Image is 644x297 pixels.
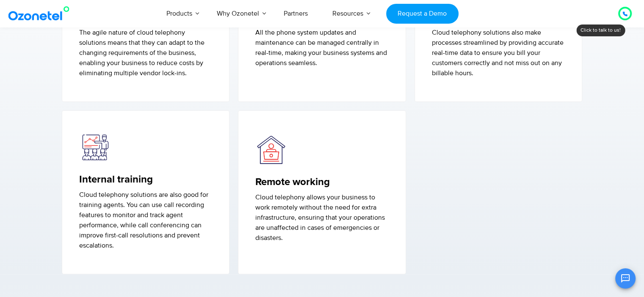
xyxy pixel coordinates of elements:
p: The agile nature of cloud telephony solutions means that they can adapt to the changing requireme... [79,27,213,78]
button: Open chat [615,268,636,289]
p: Cloud telephony allows your business to work remotely without the need for extra infrastructure, ... [255,192,389,243]
p: Cloud telephony solutions also make processes streamlined by providing accurate real-time data to... [432,27,565,78]
h5: Remote working [255,176,389,188]
h5: Internal training [79,174,213,186]
p: Cloud telephony solutions are also good for training agents. You can use call recording features ... [79,190,213,251]
p: All the phone system updates and maintenance can be managed centrally in real-time, making your b... [255,27,389,68]
a: Request a Demo [386,4,459,24]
